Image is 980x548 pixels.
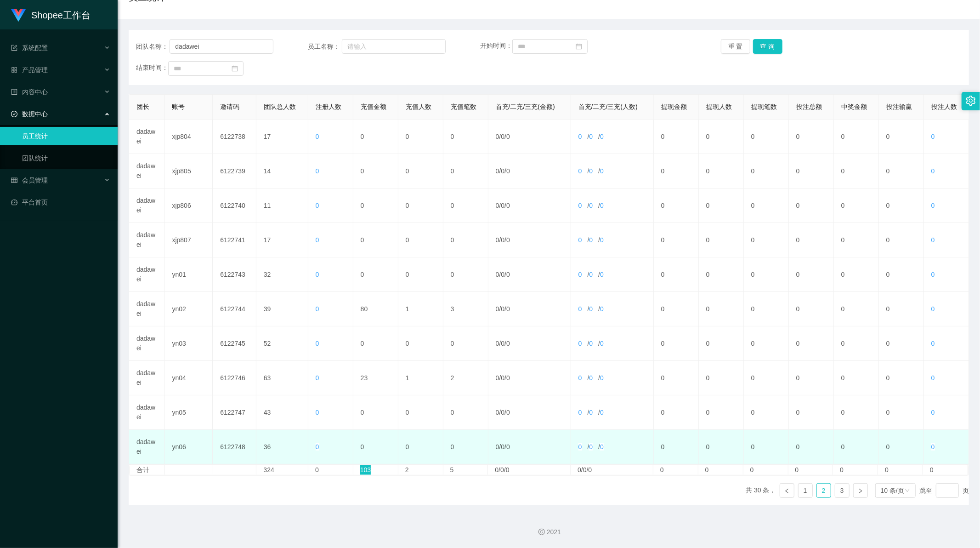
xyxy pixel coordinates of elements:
[578,202,582,209] span: 0
[744,223,789,257] td: 0
[834,361,879,395] td: 0
[256,154,308,188] td: 14
[789,223,834,257] td: 0
[213,395,256,430] td: 6122747
[353,120,398,154] td: 0
[661,103,687,110] span: 提现金额
[353,465,398,475] td: 103
[496,103,555,110] span: 首充/二充/三充(金额)
[931,236,935,244] span: 0
[654,361,699,395] td: 0
[879,188,924,223] td: 0
[931,103,957,110] span: 投注人数
[11,67,17,73] i: 图标: appstore-o
[129,257,164,292] td: dadawei
[600,340,604,347] span: 0
[578,271,582,278] span: 0
[353,326,398,361] td: 0
[501,167,504,175] span: 0
[172,103,185,110] span: 账号
[213,326,256,361] td: 6122745
[589,374,593,382] span: 0
[496,236,499,244] span: 0
[789,361,834,395] td: 0
[506,133,510,140] span: 0
[256,188,308,223] td: 11
[451,103,476,110] span: 充值笔数
[886,103,912,110] span: 投注输赢
[879,430,924,464] td: 0
[11,9,26,22] img: logo.9652507e.png
[342,39,446,54] input: 请输入
[213,154,256,188] td: 6122739
[600,374,604,382] span: 0
[496,340,499,347] span: 0
[879,257,924,292] td: 0
[501,305,504,313] span: 0
[506,167,510,175] span: 0
[501,409,504,416] span: 0
[879,120,924,154] td: 0
[496,202,499,209] span: 0
[699,361,744,395] td: 0
[353,223,398,257] td: 0
[11,88,48,96] span: 内容中心
[654,257,699,292] td: 0
[706,103,732,110] span: 提现人数
[834,154,879,188] td: 0
[571,326,654,361] td: / /
[744,154,789,188] td: 0
[136,42,170,51] span: 团队名称：
[129,188,164,223] td: dadawei
[699,154,744,188] td: 0
[22,149,110,167] a: 团队统计
[501,374,504,382] span: 0
[578,305,582,313] span: 0
[130,465,165,475] td: 合计
[699,326,744,361] td: 0
[744,188,789,223] td: 0
[589,443,593,451] span: 0
[699,188,744,223] td: 0
[501,133,504,140] span: 0
[164,430,213,464] td: yn06
[653,465,698,475] td: 0
[316,271,319,278] span: 0
[506,340,510,347] span: 0
[816,483,831,498] li: 2
[501,202,504,209] span: 0
[11,111,17,117] i: 图标: check-circle-o
[600,271,604,278] span: 0
[129,292,164,326] td: dadawei
[506,236,510,244] span: 0
[443,120,488,154] td: 0
[571,154,654,188] td: / /
[496,271,499,278] span: 0
[501,236,504,244] span: 0
[784,488,790,494] i: 图标: left
[788,465,833,475] td: 0
[129,326,164,361] td: dadawei
[571,223,654,257] td: / /
[654,154,699,188] td: 0
[931,305,935,313] span: 0
[506,305,510,313] span: 0
[11,177,48,184] span: 会员管理
[256,361,308,395] td: 63
[11,11,91,18] a: Shopee工作台
[966,96,976,106] i: 图标: setting
[213,188,256,223] td: 6122740
[398,257,443,292] td: 0
[589,305,593,313] span: 0
[931,409,935,416] span: 0
[488,223,571,257] td: / /
[879,395,924,430] td: 0
[316,305,319,313] span: 0
[488,188,571,223] td: / /
[654,292,699,326] td: 0
[316,409,319,416] span: 0
[571,120,654,154] td: / /
[496,443,499,451] span: 0
[398,120,443,154] td: 0
[129,361,164,395] td: dadawei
